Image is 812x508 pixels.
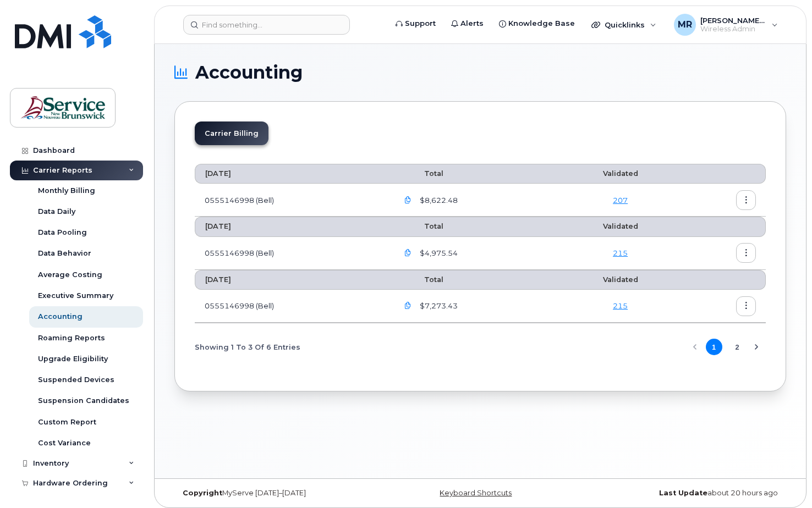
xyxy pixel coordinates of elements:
[195,64,303,81] span: Accounting
[195,217,388,236] th: [DATE]
[183,489,222,497] strong: Copyright
[582,489,786,498] div: about 20 hours ago
[706,339,722,355] button: Page 1
[440,489,512,497] a: Keyboard Shortcuts
[398,275,443,284] span: Total
[613,196,628,205] a: 207
[195,270,388,290] th: [DATE]
[561,164,680,184] th: Validated
[613,249,628,257] a: 215
[561,217,680,236] th: Validated
[659,489,707,497] strong: Last Update
[398,222,443,230] span: Total
[398,169,443,178] span: Total
[174,489,378,498] div: MyServe [DATE]–[DATE]
[748,339,765,355] button: Next Page
[195,164,388,184] th: [DATE]
[561,270,680,290] th: Validated
[195,290,388,323] td: 0555146998 (Bell)
[418,301,458,311] span: $7,273.43
[195,237,388,270] td: 0555146998 (Bell)
[418,248,458,258] span: $4,975.54
[613,301,628,310] a: 215
[418,195,458,206] span: $8,622.48
[195,339,300,355] span: Showing 1 To 3 Of 6 Entries
[729,339,745,355] button: Page 2
[195,184,388,217] td: 0555146998 (Bell)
